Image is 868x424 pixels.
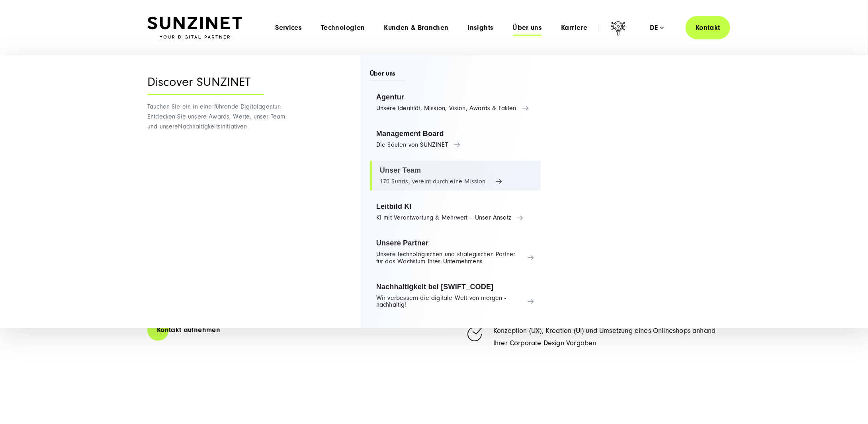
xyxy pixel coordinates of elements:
div: Nachhaltigkeitsinitiativen. [147,55,297,328]
a: Services [275,24,302,32]
a: Insights [468,24,494,32]
a: Über uns [513,24,542,32]
a: Unsere Partner Unsere technologischen und strategischen Partner für das Wachstum Ihres Unternehmens [370,233,541,271]
a: Kontakt aufnehmen [147,319,230,341]
a: Kunden & Branchen [384,24,449,32]
a: Management Board Die Säulen von SUNZINET [370,124,541,154]
a: Agentur Unsere Identität, Mission, Vision, Awards & Fakten [370,88,541,118]
span: Tauchen Sie ein in eine führende Digitalagentur: Entdecken Sie unsere Awards, Werte, unser Team u... [147,103,285,130]
span: Über uns [370,69,405,81]
a: Karriere [561,24,587,32]
img: SUNZINET Full Service Digital Agentur [147,17,242,39]
div: de [650,24,664,32]
a: Nachhaltigkeit bei [SWIFT_CODE] Wir verbessern die digitale Welt von morgen - nachhaltig! [370,277,541,315]
a: Unser Team 170 Sunzis, vereint durch eine Mission [370,161,541,191]
div: Discover SUNZINET [147,75,264,95]
a: Leitbild KI KI mit Verantwortung & Mehrwert – Unser Ansatz [370,197,541,227]
a: Technologien [321,24,365,32]
a: Kontakt [686,16,730,39]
